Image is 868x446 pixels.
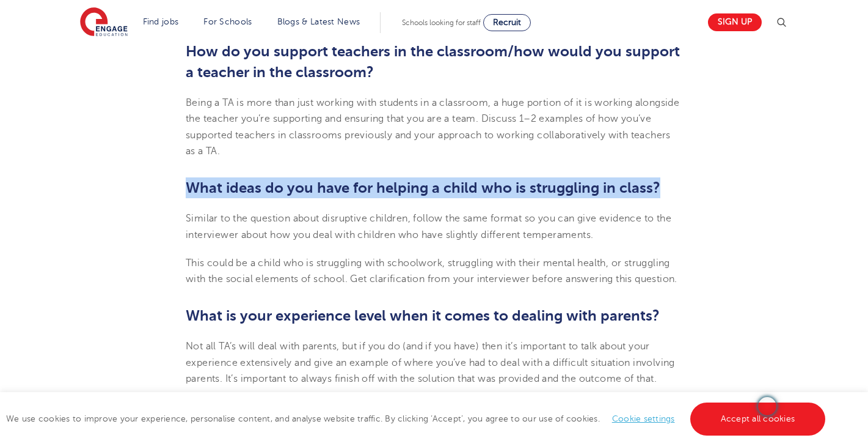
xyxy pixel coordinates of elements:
[690,403,826,436] a: Accept all cookies
[186,341,675,384] span: Not all TA’s will deal with parents, but if you do (and if you have) then it’s important to talk ...
[186,179,660,196] b: What ideas do you have for helping a child who is struggling in class?
[277,17,360,26] a: Blogs & Latest News
[708,13,762,31] a: Sign up
[402,18,481,27] span: Schools looking for staff
[483,14,531,31] a: Recruit
[612,414,675,423] a: Cookie settings
[493,18,521,27] span: Recruit
[186,307,660,324] b: What is your experience level when it comes to dealing with parents?
[186,213,671,240] span: Similar to the question about disruptive children, follow the same format so you can give evidenc...
[143,17,179,26] a: Find jobs
[186,97,679,157] span: Being a TA is more than just working with students in a classroom, a huge portion of it is workin...
[203,17,252,26] a: For Schools
[6,414,828,423] span: We use cookies to improve your experience, personalise content, and analyse website traffic. By c...
[80,7,128,38] img: Engage Education
[186,258,677,284] span: This could be a child who is struggling with schoolwork, struggling with their mental health, or ...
